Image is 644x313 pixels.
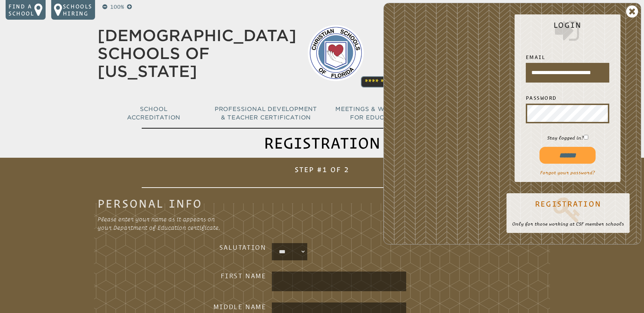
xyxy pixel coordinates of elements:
label: Password [526,94,609,102]
h3: First Name [154,272,266,280]
h3: Salutation [154,243,266,252]
span: Meetings & Workshops for Educators [335,106,421,121]
a: Forgot your password? [540,170,595,175]
p: The agency that [US_STATE]’s [DEMOGRAPHIC_DATA] schools rely on for best practices in accreditati... [375,30,546,86]
h3: Middle Name [154,302,266,311]
label: Email [526,53,609,61]
h2: Login [520,21,615,45]
a: Registration [512,195,624,223]
p: Please enter your name as it appears on your Department of Education certificate. [98,215,322,232]
legend: Personal Info [98,199,202,208]
h1: Step #1 of 2 [142,161,502,188]
p: Stay logged in? [520,135,615,141]
a: [DEMOGRAPHIC_DATA] Schools of [US_STATE] [98,26,296,80]
p: 100% [109,3,126,11]
p: Only for those working at CSF member schools [512,221,624,227]
h1: Registration [142,128,502,158]
span: School Accreditation [127,106,180,121]
select: persons_salutation [273,244,306,259]
p: Find a school [8,3,34,17]
span: Professional Development & Teacher Certification [215,106,317,121]
img: csf-logo-web-colors.png [308,25,364,81]
p: Schools Hiring [63,3,92,17]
